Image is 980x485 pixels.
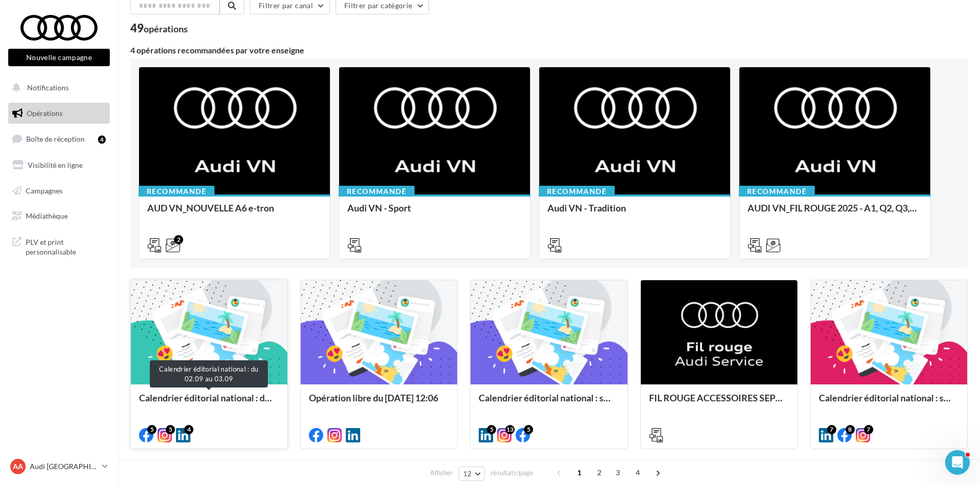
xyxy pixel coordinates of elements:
span: Campagnes [26,186,63,195]
span: Visibilité en ligne [28,161,83,169]
div: Calendrier éditorial national : semaine du 25.08 au 31.08 [479,393,619,413]
div: Calendrier éditorial national : semaines du 04.08 au 25.08 [819,393,959,413]
p: Audi [GEOGRAPHIC_DATA] [30,461,98,472]
a: Opérations [6,103,112,124]
div: 4 opérations recommandées par votre enseigne [130,46,968,54]
span: Notifications [27,83,69,92]
div: Recommandé [139,186,214,197]
span: 4 [630,464,646,481]
div: Audi VN - Tradition [547,203,722,223]
span: AA [13,461,23,472]
div: 2 [174,235,183,244]
div: AUD VN_NOUVELLE A6 e-tron [147,203,322,223]
div: 7 [864,425,873,434]
div: 13 [505,425,515,434]
div: 49 [130,23,188,34]
a: AA Audi [GEOGRAPHIC_DATA] [8,457,110,476]
div: 7 [827,425,836,434]
div: 5 [147,425,156,434]
div: 5 [524,425,533,434]
div: Calendrier éditorial national : du 02.09 au 03.09 [139,393,279,413]
div: FIL ROUGE ACCESSOIRES SEPTEMBRE - AUDI SERVICE [649,393,789,413]
a: Médiathèque [6,205,112,227]
span: 1 [571,464,587,481]
span: 12 [463,470,472,478]
div: Recommandé [339,186,415,197]
a: Boîte de réception4 [6,128,112,150]
span: Boîte de réception [26,134,85,143]
span: 3 [610,464,626,481]
span: résultats/page [491,468,533,478]
span: Médiathèque [26,211,68,220]
a: PLV et print personnalisable [6,231,112,261]
div: Recommandé [539,186,615,197]
div: AUDI VN_FIL ROUGE 2025 - A1, Q2, Q3, Q5 et Q4 e-tron [748,203,922,223]
a: Visibilité en ligne [6,154,112,176]
div: 5 [487,425,496,434]
div: 8 [846,425,855,434]
div: Opération libre du [DATE] 12:06 [309,393,449,413]
div: 5 [166,425,175,434]
span: 2 [591,464,607,481]
a: Campagnes [6,180,112,202]
div: Calendrier éditorial national : du 02.09 au 03.09 [150,360,268,387]
button: 12 [459,467,485,481]
div: Recommandé [739,186,815,197]
span: Afficher [430,468,453,478]
button: Nouvelle campagne [8,49,110,66]
span: PLV et print personnalisable [26,235,106,257]
div: 4 [98,135,106,144]
div: 4 [184,425,193,434]
iframe: Intercom live chat [945,450,970,475]
button: Notifications [6,77,108,99]
div: Audi VN - Sport [347,203,522,223]
span: Opérations [27,109,63,118]
div: opérations [144,24,188,33]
